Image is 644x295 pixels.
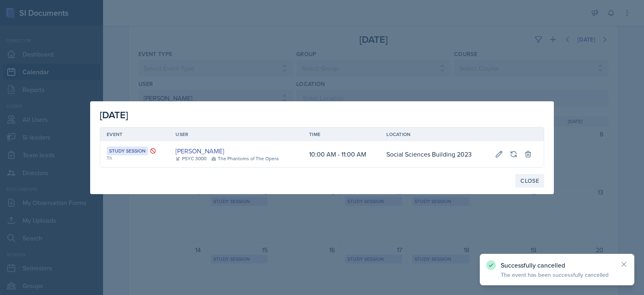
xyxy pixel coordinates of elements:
[107,155,163,162] div: Th
[501,261,613,269] p: Successfully cancelled
[175,155,206,162] div: PSYC 3000
[501,271,613,279] p: The event has been successfully cancelled
[100,128,169,141] th: Event
[380,128,489,141] th: Location
[520,178,539,184] div: Close
[211,155,279,162] div: The Phantoms of The Opera
[303,128,380,141] th: Time
[169,128,303,141] th: User
[100,108,544,122] div: [DATE]
[380,141,489,167] td: Social Sciences Building 2023
[303,141,380,167] td: 10:00 AM - 11:00 AM
[175,146,224,156] a: [PERSON_NAME]
[515,174,544,188] button: Close
[107,146,148,155] div: Study Session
